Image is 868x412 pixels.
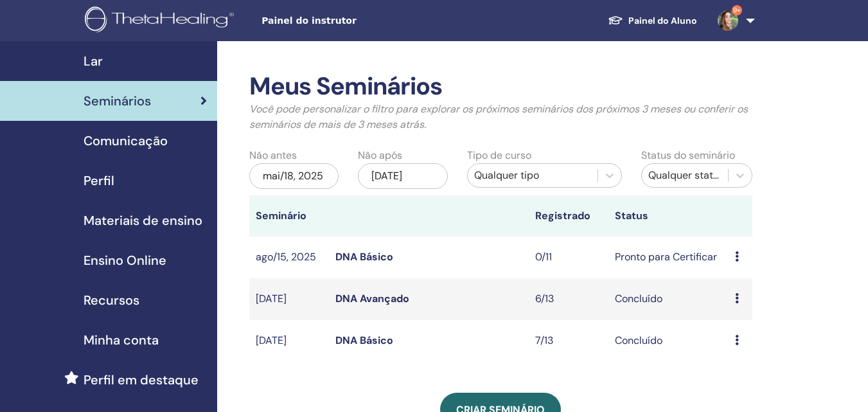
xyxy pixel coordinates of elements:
span: Seminários [84,91,151,111]
th: Seminário [249,195,329,237]
h2: Meus Seminários [249,72,752,102]
span: Recursos [84,291,139,310]
span: Perfil em destaque [84,370,199,390]
td: ago/15, 2025 [249,237,329,278]
span: Lar [84,51,103,71]
div: mai/18, 2025 [249,163,339,189]
a: Painel do Aluno [598,9,707,33]
td: 6/13 [529,278,608,320]
span: Materiais de ensino [84,211,202,230]
td: 0/11 [529,237,608,278]
div: Qualquer tipo [474,168,591,183]
img: logo.png [85,6,238,35]
span: Painel do instrutor [261,14,454,28]
img: graduation-cap-white.svg [608,15,623,26]
img: default.jpg [718,10,738,31]
th: Registrado [529,195,608,237]
label: Tipo de curso [467,148,531,163]
td: Concluído [608,320,728,362]
th: Status [608,195,728,237]
label: Não após [358,148,402,163]
a: DNA Básico [335,334,393,347]
td: [DATE] [249,278,329,320]
td: [DATE] [249,320,329,362]
label: Não antes [249,148,297,163]
td: 7/13 [529,320,608,362]
span: 9+ [732,5,742,15]
div: Qualquer status [648,168,722,183]
label: Status do seminário [641,148,735,163]
a: DNA Básico [335,250,393,264]
span: Minha conta [84,330,159,350]
span: Ensino Online [84,251,166,270]
td: Concluído [608,278,728,320]
span: Comunicação [84,131,168,150]
td: Pronto para Certificar [608,237,728,278]
div: [DATE] [358,163,447,189]
a: DNA Avançado [335,292,409,305]
p: Você pode personalizar o filtro para explorar os próximos seminários dos próximos 3 meses ou conf... [249,102,752,132]
span: Perfil [84,171,114,190]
